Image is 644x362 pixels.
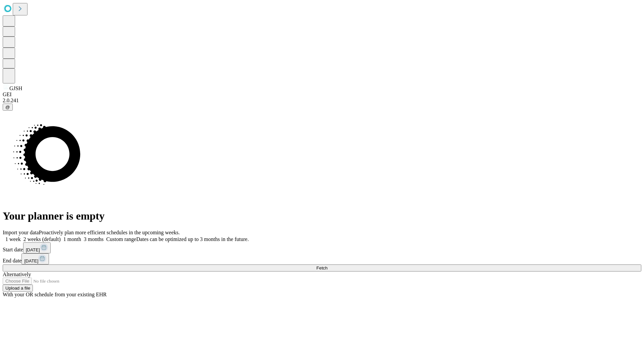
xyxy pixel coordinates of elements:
span: 1 week [5,236,21,242]
span: Fetch [316,265,327,270]
span: [DATE] [24,258,38,263]
h1: Your planner is empty [3,210,641,222]
span: Dates can be optimized up to 3 months in the future. [136,236,249,242]
span: 2 weeks (default) [23,236,61,242]
span: @ [5,105,10,110]
span: With your OR schedule from your existing EHR [3,292,107,297]
span: 1 month [63,236,81,242]
span: Proactively plan more efficient schedules in the upcoming weeks. [39,230,180,235]
div: GEI [3,92,641,98]
button: [DATE] [21,253,49,264]
span: Alternatively [3,271,31,277]
button: @ [3,104,13,111]
div: End date [3,253,641,264]
span: Import your data [3,230,39,235]
button: Fetch [3,264,641,271]
div: 2.0.241 [3,98,641,104]
span: GJSH [9,85,22,91]
span: [DATE] [26,247,40,252]
div: Start date [3,242,641,253]
span: Custom range [106,236,136,242]
span: 3 months [84,236,104,242]
button: Upload a file [3,285,33,292]
button: [DATE] [23,242,51,253]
